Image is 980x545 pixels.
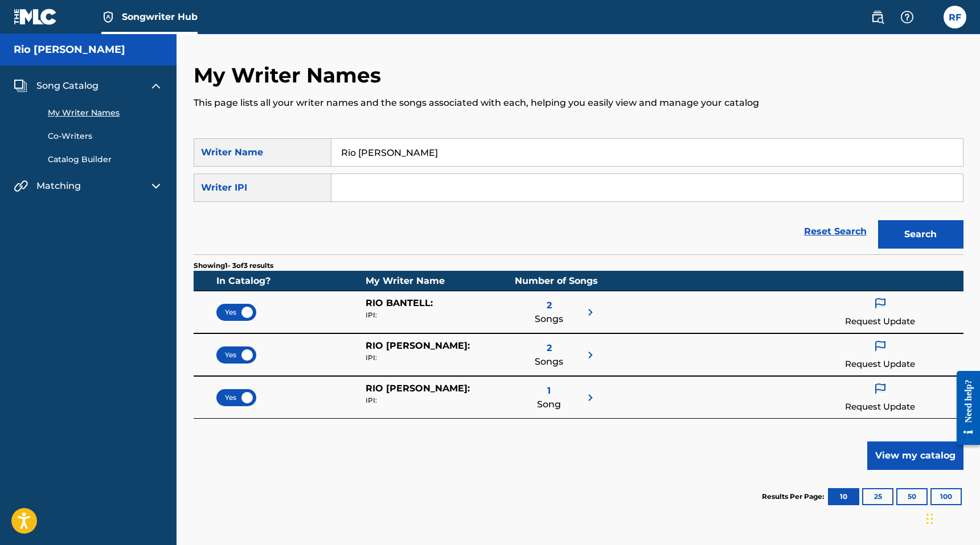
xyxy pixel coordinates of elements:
img: Matching [14,179,28,193]
p: Request Update [845,358,915,371]
a: Song CatalogSong Catalog [14,79,99,93]
span: RIO [PERSON_NAME] : [366,340,470,351]
div: My Writer Name [366,274,515,288]
img: Top Rightsholder [101,10,115,24]
span: RIO BANTELL : [366,298,433,308]
span: Matching [36,179,81,193]
form: Search Form [194,138,963,254]
span: Song Catalog [36,79,99,93]
p: Request Update [845,315,915,328]
a: My Writer Names [48,107,163,119]
img: Song Catalog [14,79,27,93]
img: search [871,10,884,24]
p: Showing 1 - 3 of 3 results [194,261,273,271]
img: expand [149,179,163,193]
button: View my catalog [867,441,963,470]
div: Number of Songs [515,274,597,288]
span: 2 [547,299,552,312]
span: Yes [225,307,248,317]
div: Drag [926,502,933,536]
img: flag icon [874,382,887,397]
button: Search [878,220,963,249]
span: IPI: [366,353,377,362]
span: Songwriter Hub [122,10,198,23]
span: Songs [535,312,563,326]
span: IPI: [366,311,377,319]
a: Catalog Builder [48,154,163,166]
span: 1 [547,384,551,398]
button: 100 [930,488,962,505]
img: flag icon [874,296,887,311]
a: Public Search [866,6,889,28]
span: Songs [535,355,563,369]
p: Results Per Page: [762,492,827,502]
div: User Menu [944,6,966,28]
img: help [900,10,914,24]
div: Notifications [925,11,937,23]
span: 2 [547,341,552,355]
a: Co-Writers [48,130,163,142]
button: 25 [862,488,893,505]
span: Yes [225,393,248,403]
img: expand [149,79,163,93]
h2: My Writer Names [194,63,387,88]
img: right chevron icon [584,391,597,404]
p: This page lists all your writer names and the songs associated with each, helping you easily view... [194,96,963,110]
span: Song [537,398,561,411]
img: flag icon [874,339,887,354]
h5: Rio Frank-Bantell [14,43,125,56]
img: right chevron icon [584,305,597,319]
img: right chevron icon [584,348,597,362]
span: IPI: [366,396,377,404]
div: Help [896,6,919,28]
span: Yes [225,350,248,360]
p: Request Update [845,401,915,414]
button: 50 [896,488,928,505]
img: MLC Logo [14,9,58,25]
button: 10 [828,488,859,505]
a: Reset Search [798,219,872,244]
iframe: Resource Center [948,362,980,454]
div: In Catalog? [216,274,366,288]
iframe: Chat Widget [923,490,980,545]
span: RIO [PERSON_NAME] : [366,383,470,394]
